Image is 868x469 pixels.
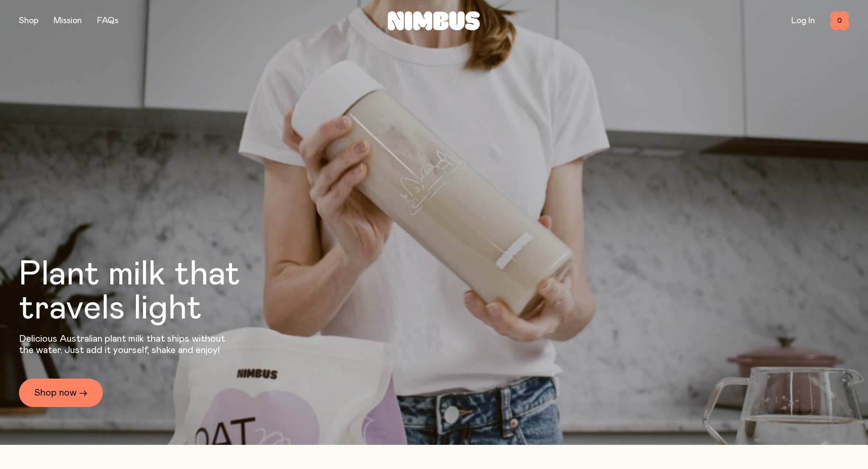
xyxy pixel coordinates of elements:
button: 0 [830,11,849,30]
p: Delicious Australian plant milk that ships without the water. Just add it yourself, shake and enjoy! [19,333,231,356]
a: Mission [54,17,82,25]
h1: Plant milk that travels light [19,257,292,326]
a: Shop now → [19,379,103,407]
a: FAQs [97,17,118,25]
a: Log In [791,17,815,25]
